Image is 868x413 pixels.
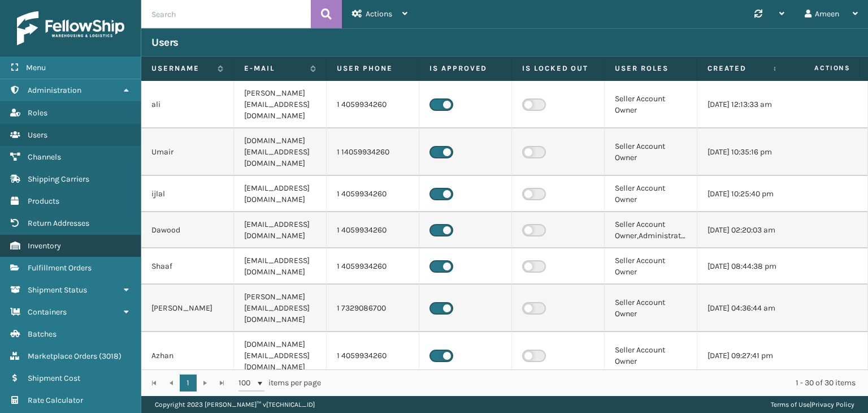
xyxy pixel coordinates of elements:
[605,332,697,380] td: Seller Account Owner
[234,332,327,380] td: [DOMAIN_NAME][EMAIL_ADDRESS][DOMAIN_NAME]
[28,241,61,251] span: Inventory
[99,351,121,361] span: ( 3018 )
[28,85,81,95] span: Administration
[697,176,790,212] td: [DATE] 10:25:40 pm
[28,218,89,228] span: Return Addresses
[697,81,790,128] td: [DATE] 12:13:33 am
[28,373,80,383] span: Shipment Cost
[234,248,327,285] td: [EMAIL_ADDRESS][DOMAIN_NAME]
[337,377,856,389] div: 1 - 30 of 30 items
[234,212,327,248] td: [EMAIL_ADDRESS][DOMAIN_NAME]
[708,63,768,74] label: Created
[244,63,305,74] label: E-mail
[605,176,697,212] td: Seller Account Owner
[141,81,234,128] td: ali
[28,351,97,361] span: Marketplace Orders
[327,128,419,176] td: 1 14059934260
[366,9,392,19] span: Actions
[605,248,697,285] td: Seller Account Owner
[141,212,234,248] td: Dawood
[327,332,419,380] td: 1 4059934260
[28,174,89,184] span: Shipping Carriers
[771,401,810,408] a: Terms of Use
[28,130,47,140] span: Users
[327,285,419,332] td: 1 7329086700
[522,63,594,74] label: Is Locked Out
[234,81,327,128] td: [PERSON_NAME][EMAIL_ADDRESS][DOMAIN_NAME]
[327,212,419,248] td: 1 4059934260
[141,332,234,380] td: Azhan
[17,11,124,45] img: logo
[28,108,47,118] span: Roles
[28,263,92,273] span: Fulfillment Orders
[327,176,419,212] td: 1 4059934260
[697,128,790,176] td: [DATE] 10:35:16 pm
[605,128,697,176] td: Seller Account Owner
[28,152,61,162] span: Channels
[811,401,854,408] a: Privacy Policy
[605,285,697,332] td: Seller Account Owner
[605,212,697,248] td: Seller Account Owner,Administrators
[779,59,857,78] span: Actions
[327,248,419,285] td: 1 4059934260
[151,36,179,49] h3: Users
[337,63,409,74] label: User phone
[327,81,419,128] td: 1 4059934260
[141,285,234,332] td: [PERSON_NAME]
[697,285,790,332] td: [DATE] 04:36:44 am
[429,63,501,74] label: Is Approved
[180,375,197,392] a: 1
[697,212,790,248] td: [DATE] 02:20:03 am
[28,395,83,405] span: Rate Calculator
[771,396,854,413] div: |
[605,81,697,128] td: Seller Account Owner
[697,332,790,380] td: [DATE] 09:27:41 pm
[234,285,327,332] td: [PERSON_NAME][EMAIL_ADDRESS][DOMAIN_NAME]
[141,176,234,212] td: ijlal
[238,375,321,392] span: items per page
[28,285,87,295] span: Shipment Status
[615,63,687,74] label: User Roles
[155,396,315,413] p: Copyright 2023 [PERSON_NAME]™ v [TECHNICAL_ID]
[141,248,234,285] td: Shaaf
[234,176,327,212] td: [EMAIL_ADDRESS][DOMAIN_NAME]
[26,63,46,72] span: Menu
[141,128,234,176] td: Umair
[28,329,57,339] span: Batches
[28,196,59,206] span: Products
[697,248,790,285] td: [DATE] 08:44:38 pm
[234,128,327,176] td: [DOMAIN_NAME][EMAIL_ADDRESS][DOMAIN_NAME]
[28,307,67,317] span: Containers
[151,63,212,74] label: Username
[238,377,255,389] span: 100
